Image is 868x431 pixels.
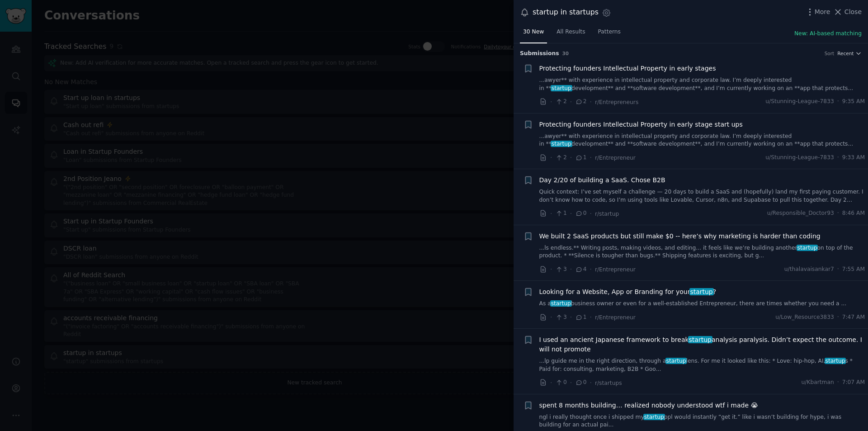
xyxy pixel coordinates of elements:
a: Patterns [595,25,624,43]
a: ...ls endless.** Writing posts, making videos, and editing... it feels like we’re building anothe... [539,244,865,260]
span: · [837,265,839,274]
span: 9:33 AM [842,154,865,162]
span: 3 [555,313,566,322]
span: 30 [562,51,569,56]
span: 8:46 AM [842,209,865,218]
span: · [550,378,552,388]
span: r/Entrepreneurs [595,99,638,105]
span: 7:07 AM [842,379,865,387]
span: All Results [557,28,585,36]
span: · [590,378,592,388]
span: 2 [555,154,566,162]
button: Recent [837,50,862,57]
a: Quick context: I’ve set myself a challenge — 20 days to build a SaaS and (hopefully) land my firs... [539,188,865,204]
span: 4 [575,265,586,274]
span: · [570,97,572,107]
span: Patterns [598,28,621,36]
span: 0 [555,379,566,387]
span: 2 [555,98,566,106]
span: 7:55 AM [842,265,865,274]
button: New: AI-based matching [794,30,862,38]
a: ...lp guide me in the right direction, through astartuplens. For me it looked like this: * Love: ... [539,357,865,373]
span: startup [797,245,818,251]
span: startup [551,85,572,91]
span: Recent [837,50,854,57]
span: startup [665,358,687,364]
span: · [570,209,572,218]
span: · [590,209,592,218]
a: Looking for a Website, App or Branding for yourstartup? [539,287,717,297]
a: All Results [553,25,588,43]
span: startup [825,358,846,364]
span: 3 [555,265,566,274]
a: Day 2/20 of building a SaaS. Chose B2B [539,175,665,185]
span: 1 [555,209,566,218]
span: u/Kbartman [801,379,834,387]
span: · [837,154,839,162]
span: 1 [575,313,586,322]
span: r/startups [595,380,622,386]
a: ngl i really thought once i shipped mystartupppl would instantly “get it.” like i wasn’t building... [539,413,865,429]
span: startup [643,414,665,420]
span: u/thalavaisankar7 [784,265,834,274]
span: · [550,209,552,218]
span: r/Entrepreneur [595,314,636,321]
span: · [570,265,572,274]
span: · [590,153,592,162]
span: I used an ancient Japanese framework to break analysis paralysis. Didn’t expect the outcome. I wi... [539,335,865,354]
a: Protecting founders Intellectual Property in early stages [539,64,716,73]
a: spent 8 months building… realized nobody understood wtf i made 😭 [539,401,758,410]
span: 0 [575,379,586,387]
span: Submission s [520,50,559,58]
span: · [590,265,592,274]
span: · [570,153,572,162]
span: · [837,98,839,106]
span: · [550,153,552,162]
span: u/Low_Resource3833 [775,313,834,322]
span: More [815,7,830,17]
span: 9:35 AM [842,98,865,106]
a: As astartupbusiness owner or even for a well-established Entrepreneur, there are times whether yo... [539,300,865,308]
span: Close [844,7,862,17]
div: Sort [825,50,835,57]
a: We built 2 SaaS products but still make $0 -- here’s why marketing is harder than coding [539,232,821,241]
span: · [550,97,552,107]
a: ...awyer** with experience in intellectual property and corporate law. I’m deeply interested in *... [539,76,865,92]
a: Protecting founders Intellectual Property in early stage start ups [539,120,743,129]
span: 1 [575,154,586,162]
div: startup in startups [533,7,599,18]
span: r/startup [595,211,619,217]
a: I used an ancient Japanese framework to breakstartupanalysis paralysis. Didn’t expect the outcome... [539,335,865,354]
span: startup [688,336,712,343]
span: u/Responsible_Doctor93 [767,209,834,218]
span: · [550,313,552,322]
span: 0 [575,209,586,218]
span: Looking for a Website, App or Branding for your ? [539,287,717,297]
span: · [837,313,839,322]
span: u/Stunning-League-7833 [765,154,834,162]
span: startup [551,141,572,147]
span: · [570,313,572,322]
span: · [590,313,592,322]
span: startup [550,300,572,307]
span: · [550,265,552,274]
span: r/Entrepreneur [595,155,636,161]
span: r/Entrepreneur [595,266,636,273]
span: · [837,209,839,218]
button: More [805,7,830,17]
span: 7:47 AM [842,313,865,322]
span: 2 [575,98,586,106]
button: Close [833,7,862,17]
span: u/Stunning-League-7833 [765,98,834,106]
a: ...awyer** with experience in intellectual property and corporate law. I’m deeply interested in *... [539,133,865,148]
span: startup [689,288,714,295]
span: · [570,378,572,388]
a: 30 New [520,25,547,43]
span: 30 New [523,28,544,36]
span: · [590,97,592,107]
